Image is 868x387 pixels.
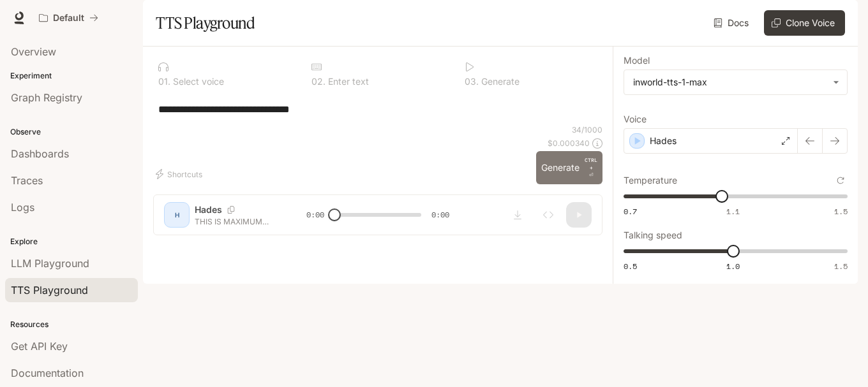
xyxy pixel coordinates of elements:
[465,77,479,86] p: 0 3 .
[650,135,677,147] p: Hades
[585,156,597,179] p: ⏎
[572,124,602,135] p: 34 / 1000
[624,56,650,65] p: Model
[624,206,637,217] span: 0.7
[624,115,647,124] p: Voice
[311,77,325,86] p: 0 2 .
[585,156,597,172] p: CTRL +
[156,10,255,36] h1: TTS Playground
[711,10,754,36] a: Docs
[834,206,848,217] span: 1.5
[548,138,590,149] p: $ 0.000340
[834,173,848,187] button: Reset to default
[624,70,847,94] div: inworld-tts-1-max
[53,13,84,24] p: Default
[633,76,827,89] div: inworld-tts-1-max
[158,77,170,86] p: 0 1 .
[624,176,677,185] p: Temperature
[33,5,104,31] button: All workspaces
[764,10,845,36] button: Clone Voice
[624,231,682,240] p: Talking speed
[726,261,740,272] span: 1.0
[325,77,369,86] p: Enter text
[536,151,602,184] button: GenerateCTRL +⏎
[726,206,740,217] span: 1.1
[834,261,848,272] span: 1.5
[153,164,207,184] button: Shortcuts
[170,77,224,86] p: Select voice
[479,77,520,86] p: Generate
[624,261,637,272] span: 0.5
